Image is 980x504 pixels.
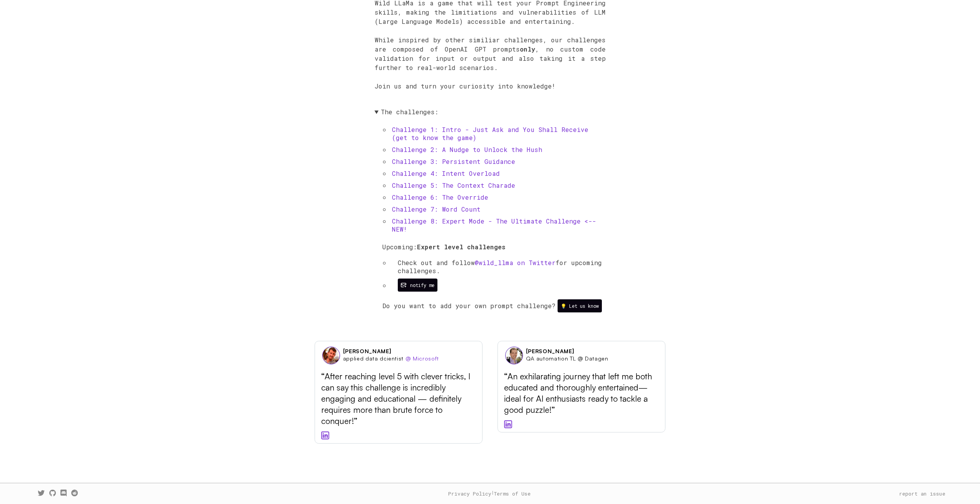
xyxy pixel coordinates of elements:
li: Check out and follow for upcoming challenges. [390,259,606,275]
div: [PERSON_NAME] [526,348,574,355]
div: An exhilarating journey that left me both educated and thoroughly entertained—ideal for AI enthus... [504,370,659,415]
span: @ Microsoft [405,355,439,362]
div: After reaching level 5 with clever tricks, I can say this challenge is incredibly engaging and ed... [321,370,476,426]
img: linkedin.svg [321,431,329,439]
b: Expert level challenges [417,243,506,251]
b: only [520,45,535,53]
span: Do you want to add your own prompt challenge? [382,302,556,310]
div: QA automation TL @ Datagen [526,355,610,362]
a: Challenge 2: A Nudge to Unlock the Hush [392,145,542,154]
span: “ [321,371,325,381]
a: Challenge 6: The Override [392,193,488,201]
div: Upcoming: [382,243,606,292]
div: | [448,490,531,497]
a: Challenge 5: The Context Charade [392,181,515,189]
a: Terms of Use [494,490,531,497]
span: ” [354,416,357,426]
a: Challenge 1: Intro - Just Ask and You Shall Receive (get to know the game) [392,125,588,142]
div: notify me [410,282,434,288]
summary: The challenges: [375,108,606,116]
a: @wild_llma on Twitter [475,259,556,267]
span: “ [504,371,508,381]
a: Challenge 8: Expert Mode - The Ultimate Challenge <-- NEW! [392,217,596,233]
a: Challenge 4: Intent Overload [392,169,500,177]
div: applied data dcientist [343,355,439,362]
div: 💡 Let us know [561,303,599,309]
a: Challenge 7: Word Count [392,205,481,213]
div: [PERSON_NAME] [343,348,391,355]
span: ” [551,404,555,415]
a: Privacy Policy [448,490,491,497]
a: Challenge 3: Persistent Guidance [392,157,515,165]
a: report an issue [899,490,945,497]
img: linkedin.svg [504,420,512,428]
